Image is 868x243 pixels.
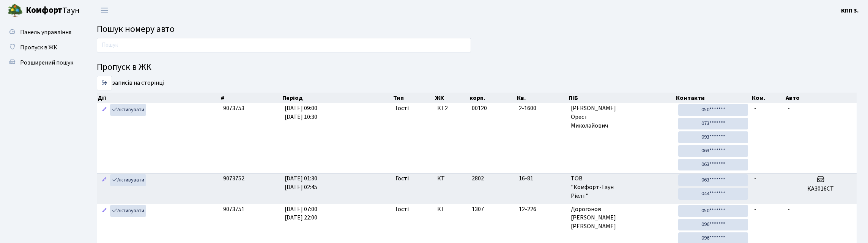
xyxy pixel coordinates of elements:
select: записів на сторінці [97,76,112,90]
h5: КА3016СТ [788,185,854,193]
span: Гості [395,205,409,214]
span: 2802 [472,174,484,183]
a: Активувати [110,174,146,186]
span: [DATE] 09:00 [DATE] 10:30 [285,104,317,121]
th: Авто [785,93,857,103]
span: 1307 [472,205,484,213]
span: [DATE] 07:00 [DATE] 22:00 [285,205,317,222]
th: ПІБ [568,93,676,103]
a: КПП 3. [841,6,859,15]
span: [DATE] 01:30 [DATE] 02:45 [285,174,317,191]
th: Контакти [675,93,751,103]
span: Таун [26,4,80,17]
span: - [754,104,756,112]
span: КТ2 [437,104,466,113]
span: 9073752 [223,174,244,183]
span: 12-226 [519,205,564,214]
b: Комфорт [26,4,62,16]
span: КТ [437,205,466,214]
a: Редагувати [100,174,109,186]
a: Панель управління [4,25,80,40]
a: Розширений пошук [4,55,80,70]
th: ЖК [434,93,469,103]
h4: Пропуск в ЖК [97,62,857,73]
th: Дії [97,93,220,103]
th: # [220,93,282,103]
th: Період [282,93,392,103]
span: Дорогонов [PERSON_NAME] [PERSON_NAME] [571,205,673,231]
span: Панель управління [20,28,71,36]
span: - [788,104,790,112]
th: Кв. [516,93,568,103]
img: logo.png [8,3,23,18]
span: - [788,205,790,213]
span: 9073751 [223,205,244,213]
a: Пропуск в ЖК [4,40,80,55]
span: 00120 [472,104,487,112]
a: Активувати [110,104,146,116]
button: Переключити навігацію [95,4,114,17]
a: Редагувати [100,104,109,116]
span: 16-81 [519,174,564,183]
label: записів на сторінці [97,76,164,90]
span: Розширений пошук [20,58,73,67]
span: Гості [395,104,409,113]
span: Гості [395,174,409,183]
input: Пошук [97,38,471,52]
span: [PERSON_NAME] Орест Миколайович [571,104,673,130]
span: - [754,174,756,183]
span: Пошук номеру авто [97,22,175,36]
th: Тип [392,93,434,103]
a: Активувати [110,205,146,217]
th: корп. [469,93,516,103]
span: 2-1600 [519,104,564,113]
span: КТ [437,174,466,183]
span: 9073753 [223,104,244,112]
span: Пропуск в ЖК [20,43,57,52]
th: Ком. [751,93,785,103]
span: ТОВ "Комфорт-Таун Ріелт" [571,174,673,200]
span: - [754,205,756,213]
a: Редагувати [100,205,109,217]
